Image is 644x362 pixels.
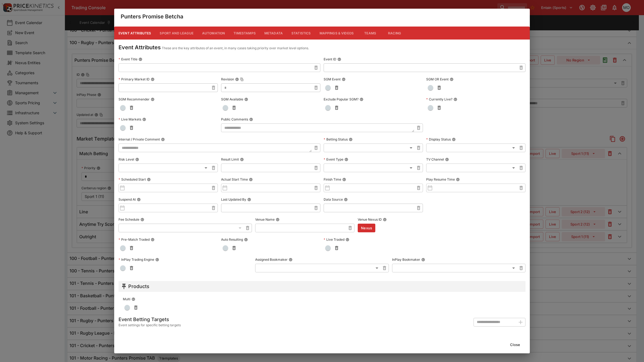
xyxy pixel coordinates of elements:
button: TV Channel [445,158,449,161]
p: InPlay Trading Engine [119,257,154,262]
p: Live Traded [324,237,344,242]
button: Exclude Popular SGM? [360,97,363,101]
p: InPlay Bookmaker [392,257,420,262]
button: Multi [132,297,135,301]
p: Auto Resulting [221,237,243,242]
p: Exclude Popular SGM? [324,97,359,102]
button: Primary Market ID [151,77,155,81]
button: Assigned Bookmaker [289,258,293,262]
button: Event ID [337,57,341,61]
button: Event Attributes [114,27,155,40]
p: SGM Event [324,77,341,81]
button: Teams [358,27,382,40]
button: Actual Start Time [249,178,253,181]
p: Data Source [324,197,343,202]
p: Fee Schedule [119,217,139,222]
button: Play Resume Time [456,178,460,181]
p: Finish Time [324,177,341,182]
p: Scheduled Start [119,177,146,182]
button: Scheduled Start [147,178,151,181]
p: Display Status [426,137,451,142]
button: Racing [382,27,407,40]
button: Event Title [139,57,142,61]
h4: Event Attributes [119,44,161,51]
p: Event Title [119,57,137,61]
button: RevisionCopy To Clipboard [235,77,239,81]
button: Sport and League [155,27,198,40]
p: Betting Status [324,137,348,142]
p: SGM Available [221,97,243,102]
h5: Products [128,283,149,289]
button: Currently Live? [454,97,457,101]
button: SGM OR Event [450,77,454,81]
button: Last Updated By [247,198,251,201]
p: Venue Name [255,217,275,222]
button: Auto Resulting [244,238,248,242]
h5: Event Betting Targets [119,316,181,322]
button: Event Type [344,158,348,161]
button: Mappings & Videos [315,27,358,40]
button: SGM Recommender [151,97,155,101]
p: Multi [123,297,130,301]
p: Suspend At [119,197,136,202]
p: Pre-Match Traded [119,237,150,242]
button: Pre-Match Traded [151,238,155,242]
p: Event Type [324,157,343,162]
p: Currently Live? [426,97,452,102]
button: Finish Time [342,178,346,181]
p: Revision [221,77,234,81]
button: Public Comments [249,118,253,121]
p: Primary Market ID [119,77,150,81]
button: Internal / Private Comment [161,138,165,141]
button: SGM Available [244,97,248,101]
p: Internal / Private Comment [119,137,160,142]
button: Live Markets [142,118,146,121]
button: Betting Status [349,138,353,141]
p: Public Comments [221,117,248,122]
button: Display Status [452,138,456,141]
p: Actual Start Time [221,177,248,182]
p: Result Limit [221,157,239,162]
p: Play Resume Time [426,177,455,182]
button: SGM Event [342,77,346,81]
button: Risk Level [135,158,139,161]
button: Data Source [344,198,348,201]
p: SGM OR Event [426,77,449,81]
p: Venue Nexus ID [358,217,382,222]
button: Fee Schedule [140,218,144,221]
button: InPlay Trading Engine [155,258,159,262]
button: Live Traded [346,238,349,242]
button: Copy To Clipboard [240,77,244,81]
p: Risk Level [119,157,134,162]
p: Assigned Bookmaker [255,257,288,262]
button: Statistics [287,27,315,40]
p: Event ID [324,57,336,61]
button: Timestamps [229,27,260,40]
button: Close [507,340,523,349]
button: Result Limit [240,158,244,161]
h4: Punters Promise Betcha [121,13,183,20]
button: Venue Nexus ID [383,218,387,221]
p: SGM Recommender [119,97,150,102]
button: Suspend At [137,198,141,201]
button: Metadata [260,27,287,40]
p: TV Channel [426,157,444,162]
button: InPlay Bookmaker [421,258,425,262]
button: Nexus [358,224,375,232]
button: Venue Name [276,218,280,221]
span: Event settings for specific betting targets [119,322,181,328]
button: Automation [198,27,229,40]
p: These are the key attributes of an event, in many cases taking priority over market level options. [162,45,309,51]
p: Last Updated By [221,197,246,202]
p: Live Markets [119,117,141,122]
